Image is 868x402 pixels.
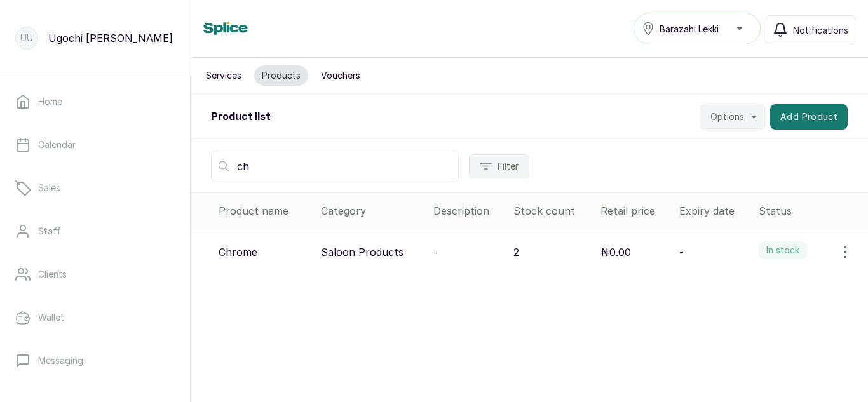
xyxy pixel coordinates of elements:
[759,203,863,218] div: Status
[321,245,403,260] p: Saloon Products
[10,127,180,163] a: Calendar
[759,241,807,259] label: In stock
[700,105,765,129] button: Options
[48,30,173,46] p: Ugochi [PERSON_NAME]
[433,203,503,218] div: Description
[679,245,684,260] p: -
[38,138,76,151] p: Calendar
[513,245,519,260] p: 2
[10,170,180,206] a: Sales
[660,22,719,36] span: Barazahi Lekki
[38,182,60,194] p: Sales
[321,203,423,218] div: Category
[766,15,855,44] button: Notifications
[679,203,749,218] div: Expiry date
[600,245,631,260] p: ₦0.00
[211,109,271,124] h2: Product list
[10,300,180,335] a: Wallet
[634,13,761,44] button: Barazahi Lekki
[219,203,311,218] div: Product name
[770,104,848,130] button: Add Product
[38,311,64,324] p: Wallet
[20,32,33,44] p: UU
[600,203,669,218] div: Retail price
[710,111,744,123] span: Options
[313,65,368,86] button: Vouchers
[211,151,459,182] input: Search by name, category, description, price
[10,213,180,249] a: Staff
[433,247,437,258] span: -
[10,257,180,292] a: Clients
[38,268,67,281] p: Clients
[469,154,529,178] button: Filter
[498,160,519,173] span: Filter
[219,245,257,260] p: Chrome
[513,203,590,218] div: Stock count
[10,343,180,379] a: Messaging
[254,65,308,86] button: Products
[10,84,180,119] a: Home
[38,225,61,238] p: Staff
[38,95,62,108] p: Home
[38,354,83,367] p: Messaging
[198,65,249,86] button: Services
[793,23,848,37] span: Notifications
